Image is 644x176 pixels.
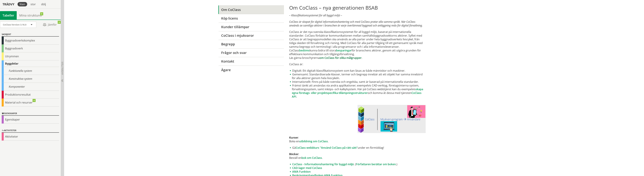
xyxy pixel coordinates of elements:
[39,2,48,6] div: dölj
[2,60,59,67] div: Byggdelar
[302,156,322,160] a: bok om CoClass
[289,84,426,98] li: Främst tänkt att användas via andra applikationer; exempelvis CAD-verktyg, företagsinterna system...
[289,72,426,80] li: Gemensamt: Standardiserade klasser, termer och begrepp innebär att ett objekt har samma innebörd ...
[289,136,426,143] p: : Boka en .
[18,2,27,6] div: liten
[2,75,59,83] div: Konstruktiva system
[2,37,59,45] div: Byggnadsverkskomplex
[2,133,59,141] div: Aktiviteter
[218,57,284,66] a: Kontakt
[2,52,59,60] div: Utrymmen
[299,139,328,143] a: utbildning om CoClass
[61,62,64,75] span: Dölj trädvy
[292,87,423,95] a: skapa egna företags- eller projektspecifika tillämpningsstrukturer
[292,162,354,166] a: CoClass - Informationshantering för byggd miljö
[218,14,284,23] a: Köp licens
[289,152,298,156] strong: Böcker
[218,66,284,74] a: Ägare
[2,67,59,75] div: Funktionella system
[29,2,38,6] div: stor
[218,48,284,57] a: Frågor och svar
[289,146,426,150] li: Gå under en förmiddag!
[289,162,426,166] li: . ( .)
[2,116,59,124] div: Egenskaper
[218,31,284,40] a: CoClass i mjukvaror
[2,45,59,52] div: Byggnadsverk
[292,170,311,173] a: AMA Funktion
[296,146,358,150] a: CoClass webbkurs "Använd CoClass på rätt sätt"
[292,166,322,170] a: CAD-lager med CoClass
[2,91,59,99] div: Produktionsresultat
[289,136,298,139] strong: Kurser
[289,80,426,84] li: Internationellt: Finns på både svenska och engelska, samt är baserad på internationella standarder.
[358,105,426,133] img: CoClasslegohink-mjukvara-anvndare.JPG
[40,22,60,28] span: Jämför
[2,99,59,107] div: Material och resurser
[2,129,59,133] div: Aktiviteter
[218,5,284,14] a: Om CoClass
[3,23,26,26] span: CoClass Version 3.16.0
[356,162,396,166] a: Författaren berättar om boken
[2,83,59,91] div: Komponenter
[218,40,284,48] a: Begrepp
[218,23,284,31] a: Kunder tillämpar
[299,49,310,52] a: bedöms
[289,62,426,66] p: CoClass är:
[358,105,426,133] a: Läs mer om CoClass i mjukvaror
[336,49,352,52] a: besparingar
[289,13,342,17] em: – Klassifikationssystemet för all byggd miljö –
[320,56,362,60] a: om CoClass för olika målgrupper
[289,5,426,11] h1: Om CoClass – nya generationen BSAB
[2,112,59,116] div: Egenskaper
[17,11,45,20] a: Mina strukturer
[289,69,426,72] li: Digitalt: Ett digitalt klassifikationssystem som kan läsas av både människor och maskiner.
[289,20,423,27] em: CoClass är skapat för digital informationshantering och med CoClass pratar alla samma språk. När ...
[1,2,16,6] div: Trädvy
[289,152,426,160] p: : Beställ en .
[289,30,426,60] p: CoClass är det nya svenska klassifikationssystemet för all byggd miljö, baserat på internationell...
[2,33,59,37] div: Objekt
[292,91,421,98] a: CoClass API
